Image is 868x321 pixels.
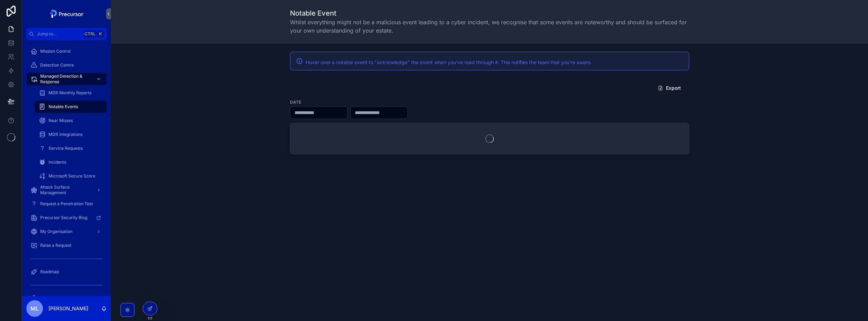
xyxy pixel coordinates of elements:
span: Incidents [49,159,66,165]
span: Roadmap [40,269,59,275]
a: Notable Events [35,101,107,113]
a: Raise a Request [26,239,107,252]
span: Jump to... [37,31,81,37]
span: Whilst everything might not be a malicious event leading to a cyber incident, we recognise that s... [290,18,689,35]
span: Near Misses [49,118,73,123]
span: Managed Detection & Response [40,73,91,85]
a: My Organisation [26,225,107,238]
span: MDR Monthly Reports [49,90,91,96]
span: Notable Events [49,104,78,110]
span: Mission Control [40,49,71,54]
a: Attack Surface Management [26,184,107,196]
span: Request a Penetration Test [40,201,93,207]
span: INTERNAL - All Clients [40,295,84,301]
p: [PERSON_NAME] [49,305,88,312]
a: Incidents [35,156,107,168]
a: Microsoft Secure Score [35,170,107,182]
span: Detection Centre [40,62,74,68]
h1: Notable Event [290,8,689,18]
span: K [98,31,103,37]
span: Raise a Request [40,243,71,248]
a: MDR Monthly Reports [35,87,107,99]
span: Service Requests [49,146,83,151]
a: Request a Penetration Test [26,198,107,210]
span: MDR Integrations [49,132,82,137]
span: My Organisation [40,229,72,234]
span: Attack Surface Management [40,184,91,196]
a: Service Requests [35,142,107,155]
a: Precursor Security Blog [26,211,107,224]
span: Hover over a notable event to "acknowledge" the event when you've read through it. This notifies ... [306,59,592,65]
a: INTERNAL - All Clients [26,292,107,304]
span: Precursor Security Blog [40,215,87,220]
span: Microsoft Secure Score [49,173,95,179]
div: Hover over a notable event to "acknowledge" the event when you've read through it. This notifies ... [306,59,683,66]
a: Near Misses [35,114,107,127]
a: Detection Centre [26,59,107,71]
img: App logo [48,8,86,19]
button: Export [652,82,686,94]
a: Managed Detection & Response [26,73,107,85]
span: ML [30,304,39,313]
a: Mission Control [26,45,107,58]
a: Roadmap [26,266,107,278]
a: MDR Integrations [35,128,107,141]
label: Date [290,99,301,105]
div: scrollable content [22,40,111,296]
button: Jump to...CtrlK [26,28,107,40]
span: Ctrl [84,31,96,37]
